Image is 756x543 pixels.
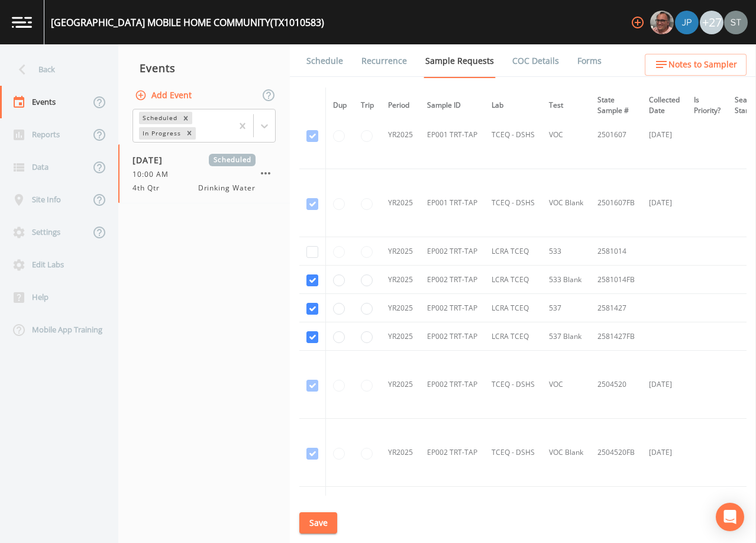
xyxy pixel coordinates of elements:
span: Scheduled [209,154,256,166]
td: [DATE] [642,169,687,237]
td: 2581014FB [590,266,642,294]
div: Events [118,53,290,83]
td: 2504520FB [590,419,642,487]
td: EP001 TRT-TAP [420,169,484,237]
div: Open Intercom Messenger [716,503,744,531]
td: EP002 TRT-TAP [420,322,484,351]
img: 41241ef155101aa6d92a04480b0d0000 [675,11,699,34]
div: Scheduled [139,112,179,124]
img: logo [12,17,32,28]
div: +27 [700,11,723,34]
span: [DATE] [133,154,171,166]
button: Notes to Sampler [645,54,747,76]
button: Add Event [133,85,196,106]
a: COC Details [511,44,561,77]
th: Lab [484,88,542,124]
th: Trip [354,88,381,124]
td: YR2025 [381,101,420,169]
a: Recurrence [360,44,409,77]
a: Schedule [305,44,345,77]
td: VOC Blank [542,169,590,237]
td: VOC [542,101,590,169]
a: Forms [576,44,603,77]
td: EP002 TRT-TAP [420,266,484,294]
td: TCEQ - DSHS [484,419,542,487]
td: 533 [542,237,590,266]
td: [DATE] [642,101,687,169]
td: 2581427 [590,294,642,322]
td: YR2025 [381,322,420,351]
th: Period [381,88,420,124]
td: YR2025 [381,351,420,419]
span: Notes to Sampler [668,57,737,72]
td: VOC Blank [542,419,590,487]
td: 2581427FB [590,322,642,351]
td: [DATE] [642,351,687,419]
div: Remove In Progress [183,127,196,140]
td: YR2025 [381,237,420,266]
td: EP002 TRT-TAP [420,294,484,322]
span: 10:00 AM [133,169,176,180]
div: Mike Franklin [650,11,674,34]
th: Dup [326,88,354,124]
div: [GEOGRAPHIC_DATA] MOBILE HOME COMMUNITY (TX1010583) [51,15,324,30]
div: Joshua gere Paul [674,11,699,34]
td: EP002 TRT-TAP [420,237,484,266]
span: Drinking Water [198,183,256,193]
td: EP002 TRT-TAP [420,351,484,419]
div: Remove Scheduled [179,112,192,124]
td: LCRA TCEQ [484,266,542,294]
td: YR2025 [381,266,420,294]
td: YR2025 [381,419,420,487]
a: Sample Requests [424,44,496,78]
td: LCRA TCEQ [484,237,542,266]
button: Save [299,512,337,534]
td: 537 [542,294,590,322]
td: 2501607FB [590,169,642,237]
th: Is Priority? [687,88,728,124]
th: Collected Date [642,88,687,124]
td: YR2025 [381,169,420,237]
td: YR2025 [381,294,420,322]
td: 537 Blank [542,322,590,351]
img: e2d790fa78825a4bb76dcb6ab311d44c [650,11,674,34]
td: LCRA TCEQ [484,294,542,322]
td: 533 Blank [542,266,590,294]
a: [DATE]Scheduled10:00 AM4th QtrDrinking Water [118,144,290,203]
th: State Sample # [590,88,642,124]
img: cb9926319991c592eb2b4c75d39c237f [724,11,748,34]
td: EP002 TRT-TAP [420,419,484,487]
td: 2504520 [590,351,642,419]
div: In Progress [139,127,183,140]
td: [DATE] [642,419,687,487]
td: 2581014 [590,237,642,266]
td: 2501607 [590,101,642,169]
th: Sample ID [420,88,484,124]
td: VOC [542,351,590,419]
td: LCRA TCEQ [484,322,542,351]
th: Test [542,88,590,124]
td: EP001 TRT-TAP [420,101,484,169]
td: TCEQ - DSHS [484,101,542,169]
td: TCEQ - DSHS [484,351,542,419]
span: 4th Qtr [133,183,167,193]
td: TCEQ - DSHS [484,169,542,237]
